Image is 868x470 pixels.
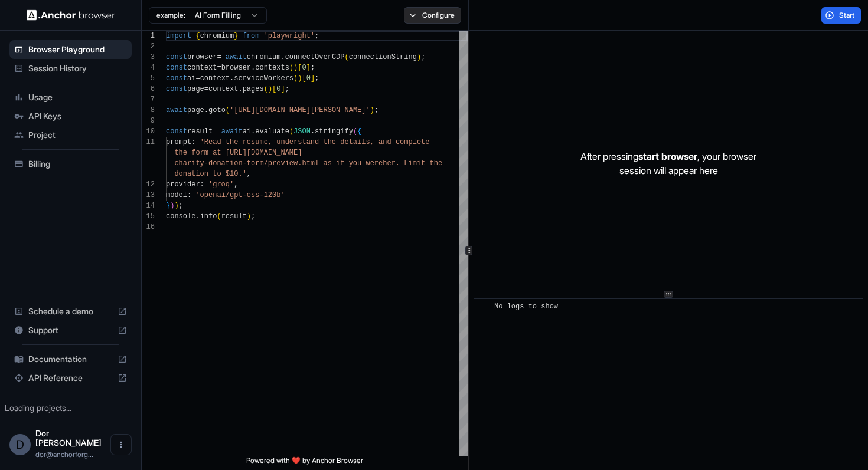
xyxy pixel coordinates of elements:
span: ; [421,53,425,61]
span: ; [315,74,319,83]
span: donation to $10.' [174,170,246,178]
span: ) [247,212,251,221]
span: API Reference [28,372,113,384]
span: ; [374,106,378,114]
span: context [208,85,238,93]
span: Browser Playground [28,44,127,55]
span: context [187,64,217,72]
span: JSON [293,127,311,136]
span: prompt [166,138,191,146]
span: Dor Dankner [35,428,102,448]
span: connectOverCDP [285,53,345,61]
span: stringify [315,127,353,136]
div: 6 [142,84,155,94]
span: Start [839,11,856,20]
span: page [187,106,204,114]
span: ] [306,64,311,72]
div: D [9,434,31,455]
span: the form at [URL][DOMAIN_NAME] [174,149,302,157]
span: goto [208,106,226,114]
span: pages [243,85,264,93]
div: API Reference [9,369,132,387]
div: 10 [142,126,155,137]
span: ( [345,53,349,61]
span: = [213,127,217,136]
span: = [217,53,221,61]
span: Session History [28,63,127,74]
span: , [247,170,251,178]
span: example: [156,11,185,20]
button: Configure [404,7,461,24]
span: result [221,212,247,221]
div: 4 [142,63,155,73]
span: ; [179,202,183,210]
span: { [357,127,361,136]
div: Usage [9,88,132,107]
span: evaluate [255,127,289,136]
div: 9 [142,116,155,126]
span: const [166,85,187,93]
span: 'openai/gpt-oss-120b' [195,191,285,199]
span: await [166,106,187,114]
div: 12 [142,179,155,190]
div: Documentation [9,350,132,369]
span: . [251,127,255,136]
span: connectionString [349,53,417,61]
span: 0 [276,85,280,93]
span: const [166,64,187,72]
span: . [230,74,234,83]
span: page [187,85,204,93]
span: ) [174,202,178,210]
div: 15 [142,211,155,222]
span: ( [353,127,357,136]
span: Documentation [28,353,113,365]
span: browser [187,53,217,61]
span: = [204,85,208,93]
span: Usage [28,91,127,103]
span: . [204,106,208,114]
span: dor@anchorforge.io [35,450,93,459]
span: . [280,53,285,61]
span: ai [187,74,195,83]
span: ) [170,202,174,210]
span: ) [293,64,298,72]
span: ) [417,53,421,61]
span: Billing [28,158,127,170]
span: ; [251,212,255,221]
span: chromium [200,32,234,40]
span: { [195,32,200,40]
span: 'playwright' [264,32,315,40]
span: const [166,127,187,136]
span: . [195,212,200,221]
span: ( [217,212,221,221]
div: 1 [142,31,155,41]
div: Browser Playground [9,40,132,59]
span: console [166,212,195,221]
span: ai [243,127,251,136]
span: ( [289,127,293,136]
span: ; [311,64,315,72]
span: charity-donation-form/preview.html as if you were [174,159,383,167]
span: await [226,53,247,61]
span: No logs to show [494,303,558,311]
span: , [234,180,238,189]
div: API Keys [9,107,132,126]
span: ( [226,106,230,114]
span: . [251,64,255,72]
div: Loading projects... [5,402,136,414]
span: ​ [479,301,485,313]
div: 7 [142,94,155,105]
span: = [195,74,200,83]
span: Powered with ❤️ by Anchor Browser [246,456,363,470]
p: After pressing , your browser session will appear here [580,149,756,178]
span: ] [280,85,285,93]
div: Schedule a demo [9,302,132,321]
span: lete [413,138,430,146]
div: 11 [142,137,155,147]
div: 16 [142,222,155,232]
span: [ [298,64,302,72]
span: } [234,32,238,40]
span: : [187,191,191,199]
span: ( [264,85,268,93]
span: . [311,127,315,136]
